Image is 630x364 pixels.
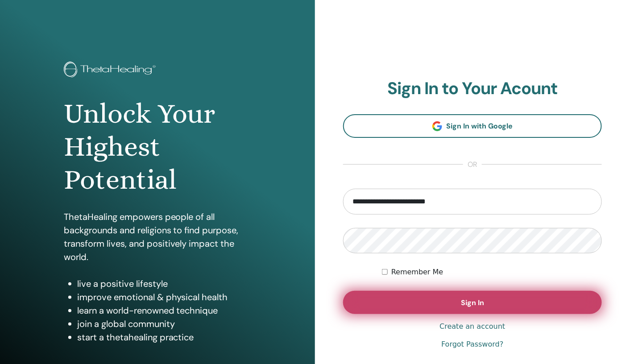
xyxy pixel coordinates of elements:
h2: Sign In to Your Acount [343,79,602,99]
div: Keep me authenticated indefinitely or until I manually logout [382,267,602,277]
span: Sign In with Google [447,121,513,131]
h1: Unlock Your Highest Potential [64,97,252,197]
a: Create an account [439,321,505,332]
span: Sign In [461,298,484,307]
a: Forgot Password? [441,339,503,350]
button: Sign In [343,291,602,314]
a: Sign In with Google [343,114,602,138]
li: live a positive lifestyle [77,277,252,290]
li: start a thetahealing practice [77,331,252,344]
li: join a global community [77,317,252,331]
li: improve emotional & physical health [77,290,252,304]
p: ThetaHealing empowers people of all backgrounds and religions to find purpose, transform lives, a... [64,210,252,264]
li: learn a world-renowned technique [77,304,252,317]
label: Remember Me [391,267,443,277]
span: or [463,159,482,170]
